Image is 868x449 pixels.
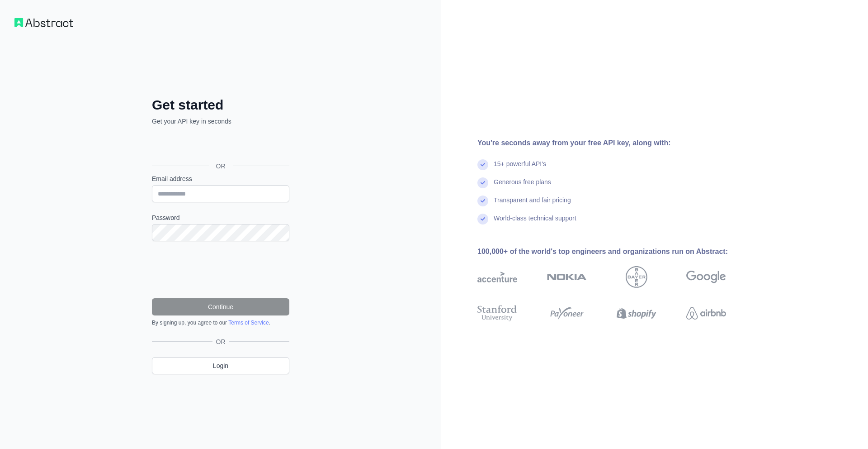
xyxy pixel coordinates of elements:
img: google [686,266,726,288]
img: payoneer [547,303,587,323]
img: check mark [477,177,488,188]
div: World-class technical support [494,214,576,232]
div: Transparent and fair pricing [494,196,571,214]
img: airbnb [686,303,726,323]
img: bayer [626,266,647,288]
p: Get your API key in seconds [152,117,289,126]
span: OR [212,337,229,346]
img: shopify [617,303,656,323]
img: stanford university [477,303,517,323]
span: OR [209,162,233,171]
iframe: reCAPTCHA [152,252,289,287]
label: Email address [152,174,289,183]
iframe: Sign in with Google Button [147,136,292,156]
a: Login [152,357,289,374]
a: Terms of Service [228,320,269,326]
img: check mark [477,214,488,224]
img: nokia [547,266,587,288]
div: 100,000+ of the world's top engineers and organizations run on Abstract: [477,246,755,257]
img: Workflow [14,18,73,27]
img: check mark [477,196,488,206]
img: accenture [477,266,517,288]
h2: Get started [152,97,289,113]
div: By signing up, you agree to our . [152,319,289,326]
button: Continue [152,298,289,315]
div: Generous free plans [494,177,551,196]
label: Password [152,213,289,222]
div: 15+ powerful API's [494,159,546,177]
div: You're seconds away from your free API key, along with: [477,138,755,148]
img: check mark [477,159,488,170]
